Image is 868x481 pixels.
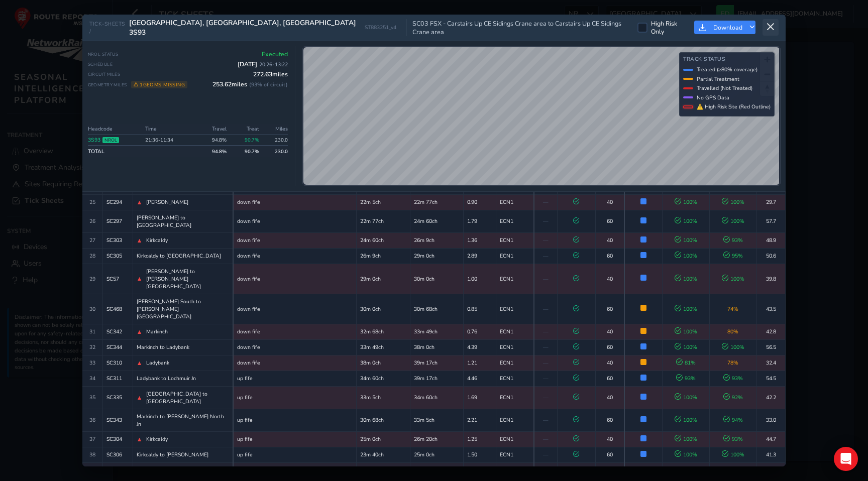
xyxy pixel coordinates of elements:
td: 30m 68ch [410,294,464,324]
span: 93 % [723,236,743,244]
canvas: Map [303,47,779,185]
span: 81 % [676,359,696,367]
span: 100 % [675,394,697,401]
span: 93 % [723,435,743,443]
td: 40 [595,264,624,294]
span: ▲ [137,236,143,245]
span: 100 % [675,305,697,313]
td: down fife [233,294,356,324]
td: ECN1 [496,409,534,431]
span: ▲ [137,435,143,443]
td: ECN1 [496,371,534,386]
td: 33m 49ch [356,339,410,355]
td: down fife [233,232,356,248]
span: Markinch [146,328,168,335]
td: 33m 49ch [410,324,464,339]
td: 43.5 [756,294,785,324]
td: 48.9 [756,232,785,248]
td: down fife [233,248,356,264]
td: 39m 17ch [410,355,464,371]
td: 0.76 [464,324,496,339]
td: 40 [595,431,624,447]
span: Ladybank to Lochmuir Jn [137,375,196,382]
span: ▲ [137,394,143,402]
span: — [543,252,549,260]
td: 57.7 [756,210,785,232]
td: ECN1 [496,248,534,264]
th: Time [142,124,196,135]
span: — [543,359,549,367]
span: 272.63 miles [253,70,288,78]
td: 1.25 [464,431,496,447]
td: 22m 77ch [356,210,410,232]
td: 30m 68ch [356,409,410,431]
td: 22m 77ch [410,194,464,210]
span: 1 geoms missing [131,81,188,88]
span: 20:26 - 13:22 [259,61,288,68]
td: 40 [595,232,624,248]
span: 100 % [722,217,744,225]
td: up fife [233,386,356,409]
span: 100 % [722,343,744,351]
td: 60 [595,210,624,232]
td: 21:36 - 11:34 [142,135,196,146]
div: Open Intercom Messenger [834,447,858,471]
td: ECN1 [496,386,534,409]
span: 100 % [675,236,697,244]
td: 24m 60ch [410,210,464,232]
td: 44.7 [756,431,785,447]
span: Travelled (Not Treated) [697,84,752,92]
td: 38m 0ch [356,355,410,371]
span: Partial Treatment [697,75,739,83]
td: down fife [233,355,356,371]
span: 100 % [722,275,744,283]
span: ▲ [137,275,143,283]
td: 60 [595,294,624,324]
span: 100 % [675,217,697,225]
span: 93 % [723,375,743,382]
td: 2.21 [464,409,496,431]
td: 94.8 % [196,135,229,146]
td: 40 [595,324,624,339]
td: 38m 0ch [410,339,464,355]
td: ECN1 [496,355,534,371]
td: 32m 68ch [356,324,410,339]
td: 60 [595,248,624,264]
td: 1.36 [464,232,496,248]
span: Markinch to Ladybank [137,343,189,351]
td: TOTAL [88,146,142,157]
td: ECN1 [496,339,534,355]
td: 26m 9ch [356,248,410,264]
td: up fife [233,431,356,447]
td: 94.8 % [196,146,229,157]
td: 4.46 [464,371,496,386]
span: ▲ [137,359,143,367]
td: 90.7% [230,135,262,146]
td: 50.6 [756,248,785,264]
span: — [543,394,549,401]
span: — [543,275,549,283]
td: ECN1 [496,431,534,447]
td: 39.8 [756,264,785,294]
span: — [543,305,549,313]
td: 0.85 [464,294,496,324]
span: 100 % [722,198,744,206]
span: 92 % [723,394,743,401]
span: — [543,375,549,382]
span: Kirkcaldy to [GEOGRAPHIC_DATA] [137,252,221,260]
td: 40 [595,386,624,409]
span: Treated (≥80% coverage) [697,66,757,73]
td: down fife [233,210,356,232]
span: — [543,328,549,335]
td: 25m 0ch [356,431,410,447]
td: down fife [233,339,356,355]
span: 253.62 miles [212,80,288,88]
td: ECN1 [496,210,534,232]
td: 90.7 % [230,146,262,157]
span: [GEOGRAPHIC_DATA] to [GEOGRAPHIC_DATA] [146,390,229,405]
td: 2.89 [464,248,496,264]
span: [PERSON_NAME] to [PERSON_NAME][GEOGRAPHIC_DATA] [146,268,229,290]
span: 93 % [676,375,696,382]
td: ECN1 [496,294,534,324]
span: 100 % [675,343,697,351]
